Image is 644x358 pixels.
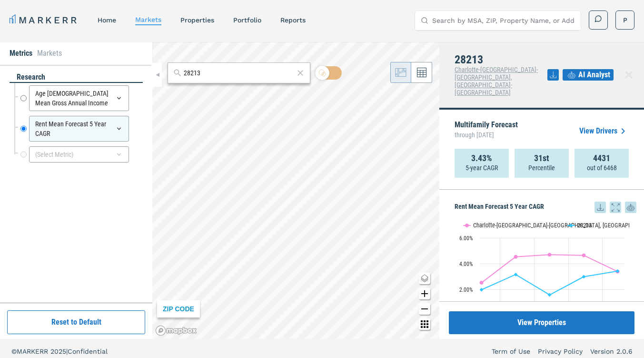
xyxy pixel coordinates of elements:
[514,273,518,276] path: Tuesday, 15 Jun, 02:00, 3.17. 28213.
[449,311,634,334] button: View Properties
[623,15,627,25] span: P
[155,325,197,336] a: Mapbox logo
[563,69,614,81] button: AI Analyst
[152,42,439,339] canvas: Map
[180,16,214,24] a: properties
[616,269,620,273] path: Saturday, 15 Jun, 02:00, 3.43. 28213.
[459,286,473,293] text: 2.00%
[466,163,498,173] p: 5-year CAGR
[98,16,116,24] a: home
[492,347,530,356] a: Term of Use
[459,235,473,242] text: 6.00%
[455,202,636,213] h5: Rent Mean Forecast 5 Year CAGR
[534,153,549,163] strong: 31st
[455,213,629,332] svg: Interactive chart
[514,255,518,258] path: Tuesday, 15 Jun, 02:00, 4.54. Charlotte-Concord-Gastonia, NC-SC.
[528,163,555,173] p: Percentile
[578,69,610,81] span: AI Analyst
[157,300,200,317] div: ZIP CODE
[548,293,552,297] path: Thursday, 15 Jun, 02:00, 1.6. 28213.
[50,348,68,355] span: 2025 |
[10,72,143,83] div: research
[455,53,547,66] h4: 28213
[29,85,129,111] div: Age [DEMOGRAPHIC_DATA] Mean Gross Annual Income
[280,16,306,24] a: reports
[419,303,430,315] button: Zoom out map button
[587,163,617,173] p: out of 6468
[10,13,79,27] a: MARKERR
[135,16,161,23] a: markets
[455,213,636,332] div: Rent Mean Forecast 5 Year CAGR. Highcharts interactive chart.
[593,153,610,163] strong: 4431
[568,222,593,229] button: Show 28213
[538,347,583,356] a: Privacy Policy
[471,153,492,163] strong: 3.43%
[455,66,538,96] span: Charlotte-[GEOGRAPHIC_DATA]-[GEOGRAPHIC_DATA], [GEOGRAPHIC_DATA]-[GEOGRAPHIC_DATA]
[480,287,484,291] path: Monday, 15 Jun, 02:00, 2. 28213.
[480,269,620,297] g: 28213, line 2 of 2 with 5 data points.
[464,222,558,229] button: Show Charlotte-Concord-Gastonia, NC-SC
[37,48,62,59] li: Markets
[29,116,129,142] div: Rent Mean Forecast 5 Year CAGR
[11,348,17,355] span: ©
[419,273,430,284] button: Change style map button
[68,348,108,355] span: Confidential
[548,253,552,256] path: Thursday, 15 Jun, 02:00, 4.7. Charlotte-Concord-Gastonia, NC-SC.
[419,288,430,299] button: Zoom in map button
[233,16,261,24] a: Portfolio
[615,10,634,30] button: P
[29,146,129,163] div: (Select Metric)
[184,68,294,78] input: Search by MSA or ZIP Code
[10,48,32,59] li: Metrics
[455,121,518,141] p: Multifamily Forecast
[455,129,518,141] span: through [DATE]
[419,318,430,330] button: Other options map button
[582,253,586,257] path: Friday, 15 Jun, 02:00, 4.65. Charlotte-Concord-Gastonia, NC-SC.
[459,261,473,267] text: 4.00%
[17,348,50,355] span: MARKERR
[579,125,629,137] a: View Drivers
[590,347,633,356] a: Version 2.0.6
[432,11,575,30] input: Search by MSA, ZIP, Property Name, or Address
[582,275,586,278] path: Friday, 15 Jun, 02:00, 3. 28213.
[7,310,145,334] button: Reset to Default
[480,281,484,285] path: Monday, 15 Jun, 02:00, 2.54. Charlotte-Concord-Gastonia, NC-SC.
